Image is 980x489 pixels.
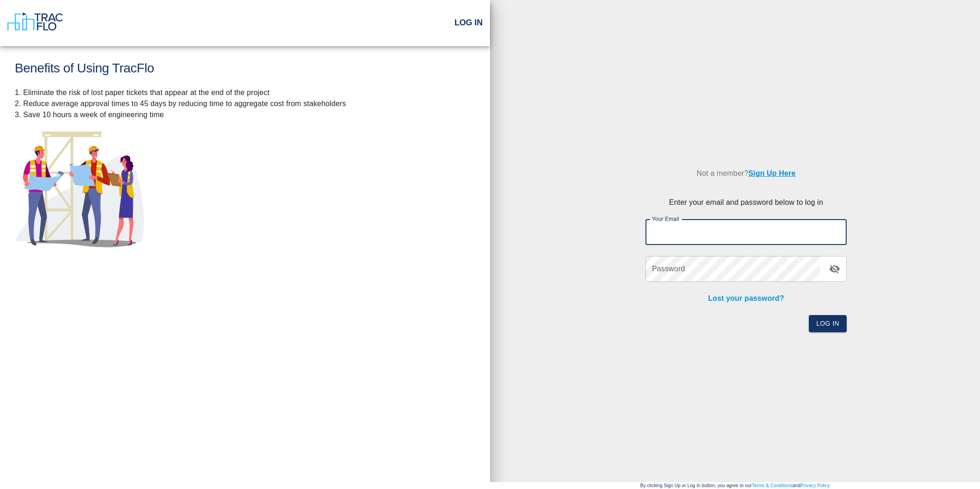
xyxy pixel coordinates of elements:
[490,482,980,489] p: By clicking Sign Up or Log In button, you agree to our and
[7,12,63,31] img: TracFlo
[708,294,784,302] a: Lost your password?
[752,483,792,488] a: Terms & Conditions
[15,61,475,76] h1: Benefits of Using TracFlo
[454,18,483,28] h2: Log In
[652,215,679,223] label: Your Email
[801,483,830,488] a: Privacy Policy
[645,197,847,208] p: Enter your email and password below to log in
[15,131,144,247] img: illustration
[824,258,846,280] button: toggle password visibility
[15,87,475,120] p: 1. Eliminate the risk of lost paper tickets that appear at the end of the project 2. Reduce avera...
[748,169,795,177] a: Sign Up Here
[809,315,847,332] button: Log In
[645,161,847,186] p: Not a member?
